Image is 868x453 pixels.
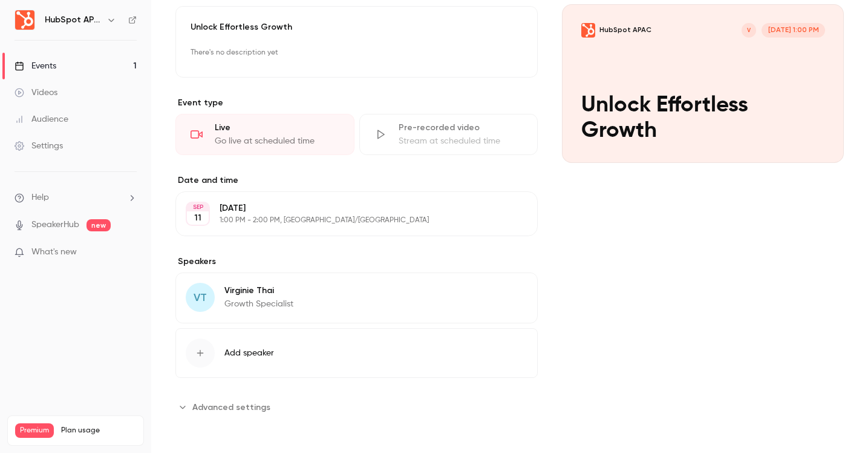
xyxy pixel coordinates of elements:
img: HubSpot APAC [15,10,34,30]
div: Audience [15,113,68,125]
p: 11 [194,212,201,224]
span: Plan usage [61,426,136,435]
p: There's no description yet [191,43,523,62]
p: 1:00 PM - 2:00 PM, [GEOGRAPHIC_DATA]/[GEOGRAPHIC_DATA] [220,216,474,225]
p: [DATE] [220,202,474,214]
div: Stream at scheduled time [399,135,523,147]
div: Videos [15,87,57,99]
li: help-dropdown-opener [15,191,137,204]
button: Advanced settings [175,397,278,417]
div: VTVirginie ThaiGrowth Specialist [175,273,538,323]
label: Date and time [175,174,538,187]
div: Settings [15,140,63,152]
span: VT [194,289,207,306]
div: SEP [187,203,209,211]
a: SpeakerHub [31,219,79,231]
span: Premium [15,423,54,438]
button: Add speaker [175,328,538,378]
section: Advanced settings [175,397,538,417]
h6: HubSpot APAC [45,14,102,26]
div: Events [15,60,56,72]
div: Pre-recorded video [399,122,523,134]
label: Speakers [175,256,538,268]
span: What's new [31,246,77,259]
span: Help [31,191,49,204]
span: Advanced settings [192,401,270,414]
div: Live [215,122,339,134]
div: Pre-recorded videoStream at scheduled time [359,114,538,155]
p: Growth Specialist [224,298,293,310]
span: new [86,219,111,231]
div: Go live at scheduled time [215,135,339,147]
p: Virginie Thai [224,285,293,297]
div: LiveGo live at scheduled time [175,114,354,155]
p: Unlock Effortless Growth [191,21,523,33]
span: Add speaker [224,347,274,359]
p: Event type [175,97,538,109]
